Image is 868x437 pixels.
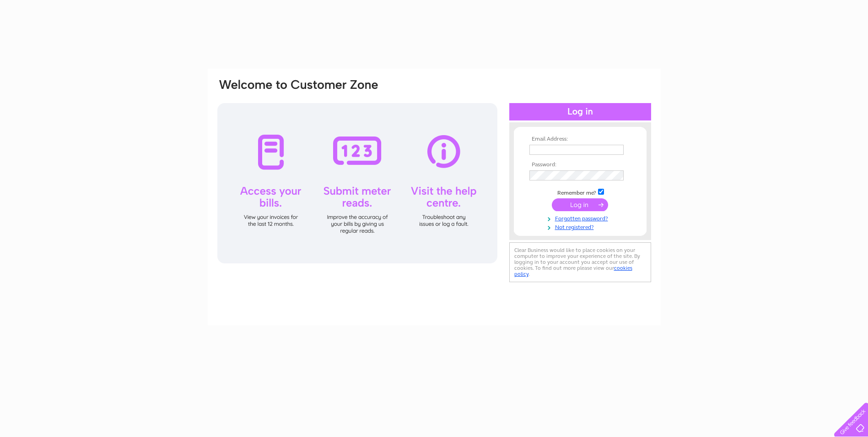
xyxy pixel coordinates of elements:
[527,136,633,142] th: Email Address:
[527,187,633,197] td: Remember me?
[509,242,651,282] div: Clear Business would like to place cookies on your computer to improve your experience of the sit...
[529,222,633,231] a: Not registered?
[514,265,632,277] a: cookies policy
[552,198,608,211] input: Submit
[527,162,633,168] th: Password:
[529,213,633,222] a: Forgotten password?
